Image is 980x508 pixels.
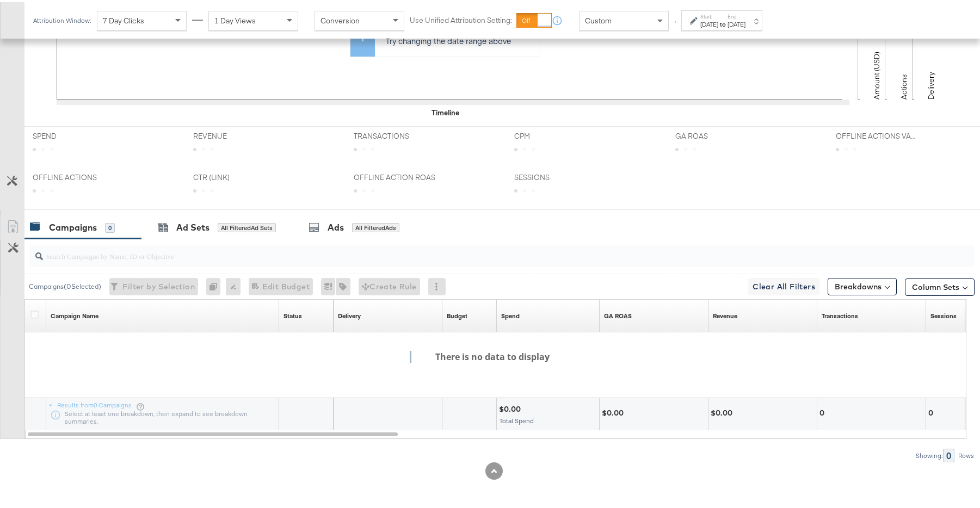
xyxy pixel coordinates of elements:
[915,450,943,457] div: Showing:
[748,276,819,293] button: Clear All Filters
[943,447,954,460] div: 0
[410,13,512,23] label: Use Unified Attribution Setting:
[218,221,276,231] div: All Filtered Ad Sets
[501,309,520,318] div: Spend
[447,309,467,318] div: Budget
[51,309,98,318] a: Your campaign name.
[930,309,957,318] div: Sessions
[51,309,98,318] div: Campaign Name
[354,129,435,139] span: TRANSACTIONS
[700,18,718,27] div: [DATE]
[33,15,91,22] div: Attribution Window:
[670,18,680,22] span: ↑
[836,129,917,139] span: OFFLINE ACTIONS VALUE
[514,129,596,139] span: CPM
[320,14,360,23] span: Conversion
[822,309,858,318] div: Transactions
[29,280,101,289] div: Campaigns ( 0 Selected)
[283,309,302,318] div: Status
[33,129,114,139] span: SPEND
[105,221,115,231] div: 0
[585,14,612,23] span: Custom
[103,14,144,23] span: 7 Day Clicks
[604,309,632,318] a: GA roas
[447,309,467,318] a: The maximum amount you're willing to spend on your ads, on average each day or over the lifetime ...
[713,309,737,318] div: Revenue
[193,129,275,139] span: REVENUE
[410,349,565,361] h4: There is no data to display
[206,276,226,293] div: 0
[338,309,361,318] a: Reflects the ability of your Ad Campaign to achieve delivery based on ad states, schedule and bud...
[193,170,275,181] span: CTR (LINK)
[718,18,728,26] strong: to
[700,11,718,18] label: Start:
[176,219,209,232] div: Ad Sets
[386,33,534,44] p: Try changing the date range above
[728,11,745,18] label: End:
[214,14,256,23] span: 1 Day Views
[501,309,520,318] a: The total amount spent to date.
[822,309,858,318] a: Transactions - The total number of transactions
[753,278,815,292] span: Clear All Filters
[354,170,435,181] span: OFFLINE ACTION ROAS
[352,221,399,231] div: All Filtered Ads
[958,450,975,457] div: Rows
[604,309,632,318] div: GA ROAS
[283,309,302,318] a: Shows the current state of your Ad Campaign.
[828,276,897,293] button: Breakdowns
[33,170,114,181] span: OFFLINE ACTIONS
[675,129,757,139] span: GA ROAS
[43,239,888,260] input: Search Campaigns by Name, ID or Objective
[328,219,344,232] div: Ads
[338,309,361,318] div: Delivery
[905,276,975,294] button: Column Sets
[930,309,957,318] a: Sessions - GA Sessions - The total number of sessions
[49,219,97,232] div: Campaigns
[728,18,745,27] div: [DATE]
[514,170,596,181] span: SESSIONS
[713,309,737,318] a: Transaction Revenue - The total sale revenue (excluding shipping and tax) of the transaction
